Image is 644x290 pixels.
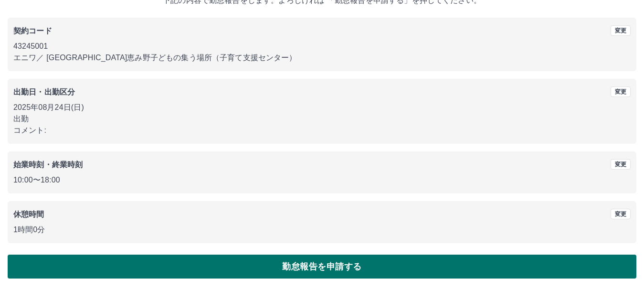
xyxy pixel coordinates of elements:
button: 変更 [611,209,631,219]
p: 1時間0分 [13,224,631,236]
b: 休憩時間 [13,210,44,218]
b: 始業時刻・終業時刻 [13,161,83,169]
button: 変更 [611,159,631,170]
p: コメント: [13,125,631,136]
b: 出勤日・出勤区分 [13,88,75,96]
button: 勤怠報告を申請する [8,255,636,279]
b: 契約コード [13,27,52,35]
p: 2025年08月24日(日) [13,102,631,113]
button: 変更 [611,86,631,97]
p: 10:00 〜 18:00 [13,174,631,186]
p: 43245001 [13,41,631,52]
p: 出勤 [13,113,631,125]
p: エニワ ／ [GEOGRAPHIC_DATA]恵み野子どもの集う場所（子育て支援センター） [13,52,631,64]
button: 変更 [611,25,631,36]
